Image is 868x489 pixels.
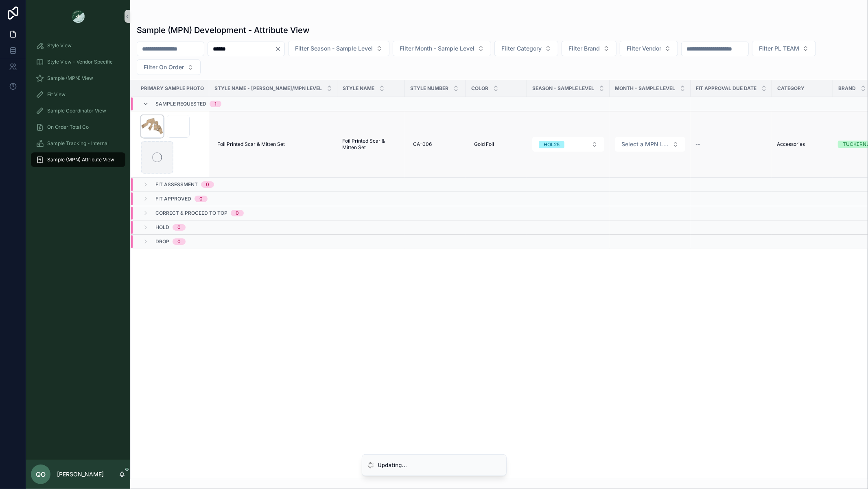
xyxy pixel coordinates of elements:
button: Select Button [615,137,685,152]
div: 1 [214,101,216,107]
span: Style Name [343,85,374,92]
span: Filter Brand [568,44,600,53]
div: Updating... [378,461,407,469]
div: 0 [206,181,209,188]
a: Sample (MPN) Attribute View [31,152,125,167]
a: -- [695,141,767,148]
span: Filter Category [501,44,542,53]
p: [PERSON_NAME] [57,470,104,478]
span: CA-006 [413,141,432,148]
span: Primary Sample Photo [141,85,204,92]
span: Hold [155,224,169,231]
a: Gold Foil [471,138,522,151]
span: Fit Approval Due Date [696,85,756,92]
span: Sample Coordinator View [47,108,106,114]
span: Brand [838,85,856,92]
span: Sample Tracking - Internal [47,140,109,147]
div: 0 [236,210,239,216]
span: Select a MPN LEVEL ORDER MONTH [621,140,669,148]
span: Filter Season - Sample Level [295,44,373,53]
button: Select Button [752,41,816,56]
span: Gold Foil [474,141,494,148]
span: Correct & Proceed to TOP [155,210,227,216]
span: Sample (MPN) View [47,75,93,81]
a: Sample (MPN) View [31,71,125,86]
span: On Order Total Co [47,124,89,130]
button: Select Button [137,59,201,75]
a: On Order Total Co [31,120,125,134]
a: Fit View [31,87,125,102]
span: Filter PL TEAM [759,44,799,53]
div: HOL25 [544,141,560,148]
span: Drop [155,238,169,245]
button: Select Button [393,41,491,56]
span: Foil Printed Scar & Mitten Set [217,141,285,148]
button: Select Button [288,41,389,56]
span: QO [36,469,46,479]
div: 0 [177,238,181,245]
button: Select Button [562,41,617,56]
a: Style View - Vendor Specific [31,55,125,69]
a: Sample Tracking - Internal [31,136,125,151]
div: 0 [199,196,203,202]
h1: Sample (MPN) Development - Attribute View [137,24,310,36]
a: CA-006 [410,138,461,151]
span: Filter Vendor [627,44,661,53]
span: Style Name - [PERSON_NAME]/MPN Level [214,85,322,92]
span: Sample (MPN) Attribute View [47,156,114,163]
span: Filter On Order [144,63,184,71]
span: Style Number [410,85,448,92]
span: Color [471,85,488,92]
div: scrollable content [26,33,130,178]
a: Select Button [532,137,605,152]
span: Season - Sample Level [532,85,594,92]
span: -- [695,141,700,148]
span: Filter Month - Sample Level [400,44,474,53]
button: Clear [275,46,284,52]
a: Sample Coordinator View [31,104,125,118]
span: Sample Requested [155,101,206,107]
div: 0 [177,224,181,231]
span: Fit Assessment [155,181,198,188]
button: Select Button [532,137,604,152]
button: Select Button [620,41,678,56]
img: App logo [72,10,85,23]
a: Select Button [614,137,686,152]
a: Foil Printed Scar & Mitten Set [214,138,332,151]
span: Style View [47,42,72,49]
a: Accessories [777,141,828,148]
a: Style View [31,38,125,53]
button: Select Button [494,41,558,56]
span: Category [777,85,805,92]
span: Style View - Vendor Specific [47,59,113,65]
span: Fit Approved [155,196,191,202]
span: Fit View [47,91,66,98]
span: Accessories [777,141,805,148]
span: MONTH - SAMPLE LEVEL [615,85,675,92]
a: Foil Printed Scar & Mitten Set [342,138,400,151]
